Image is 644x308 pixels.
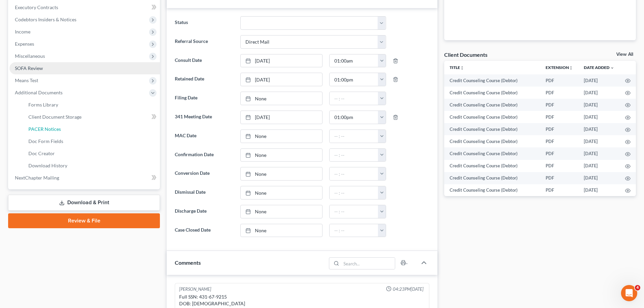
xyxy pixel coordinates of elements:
[578,74,620,87] td: [DATE]
[578,135,620,147] td: [DATE]
[171,73,237,86] label: Retained Date
[15,65,43,71] span: SOFA Review
[330,149,378,162] input: -- : --
[171,186,237,199] label: Dismissal Date
[444,135,540,147] td: Credit Counseling Course (Debtor)
[330,73,378,86] input: -- : --
[578,184,620,196] td: [DATE]
[23,135,160,147] a: Doc Form Fields
[171,205,237,218] label: Discharge Date
[330,186,378,199] input: -- : --
[241,111,322,124] a: [DATE]
[578,147,620,160] td: [DATE]
[171,111,237,124] label: 341 Meeting Date
[540,87,578,99] td: PDF
[15,17,76,22] span: Codebtors Insiders & Notices
[241,167,322,180] a: None
[171,224,237,237] label: Case Closed Date
[171,129,237,143] label: MAC Date
[15,77,38,83] span: Means Test
[444,123,540,135] td: Credit Counseling Course (Debtor)
[578,160,620,172] td: [DATE]
[28,138,63,144] span: Doc Form Fields
[15,175,59,181] span: NextChapter Mailing
[330,111,378,124] input: -- : --
[241,205,322,218] a: None
[23,147,160,160] a: Doc Creator
[8,195,160,211] a: Download & Print
[578,123,620,135] td: [DATE]
[578,111,620,123] td: [DATE]
[444,160,540,172] td: Credit Counseling Course (Debtor)
[540,111,578,123] td: PDF
[546,65,573,70] a: Extensionunfold_more
[241,73,322,86] a: [DATE]
[15,53,45,59] span: Miscellaneous
[444,184,540,196] td: Credit Counseling Course (Debtor)
[393,286,424,292] span: 04:23PM[DATE]
[15,41,34,47] span: Expenses
[15,90,63,95] span: Additional Documents
[23,111,160,123] a: Client Document Storage
[540,147,578,160] td: PDF
[330,92,378,105] input: -- : --
[28,102,58,108] span: Forms Library
[23,99,160,111] a: Forms Library
[444,99,540,111] td: Credit Counseling Course (Debtor)
[241,149,322,162] a: None
[330,224,378,237] input: -- : --
[621,285,637,301] iframe: Intercom live chat
[578,99,620,111] td: [DATE]
[241,224,322,237] a: None
[175,259,201,266] span: Comments
[540,172,578,184] td: PDF
[540,99,578,111] td: PDF
[171,16,237,30] label: Status
[241,130,322,143] a: None
[584,65,614,70] a: Date Added expand_more
[8,213,160,228] a: Review & File
[9,1,160,14] a: Executory Contracts
[460,66,464,70] i: unfold_more
[540,123,578,135] td: PDF
[28,163,67,168] span: Download History
[330,167,378,180] input: -- : --
[540,184,578,196] td: PDF
[28,114,81,120] span: Client Document Storage
[241,92,322,105] a: None
[540,135,578,147] td: PDF
[444,111,540,123] td: Credit Counseling Course (Debtor)
[635,285,640,290] span: 4
[15,29,30,34] span: Income
[540,74,578,87] td: PDF
[616,52,633,57] a: View All
[241,186,322,199] a: None
[241,54,322,67] a: [DATE]
[569,66,573,70] i: unfold_more
[444,87,540,99] td: Credit Counseling Course (Debtor)
[9,62,160,74] a: SOFA Review
[444,147,540,160] td: Credit Counseling Course (Debtor)
[179,293,425,307] div: Full SSN: 431-67-9215 DOB: [DEMOGRAPHIC_DATA]
[330,130,378,143] input: -- : --
[171,148,237,162] label: Confirmation Date
[171,54,237,68] label: Consult Date
[28,150,55,156] span: Doc Creator
[578,172,620,184] td: [DATE]
[179,286,211,292] div: [PERSON_NAME]
[578,87,620,99] td: [DATE]
[341,258,395,269] input: Search...
[9,172,160,184] a: NextChapter Mailing
[171,92,237,105] label: Filing Date
[171,35,237,49] label: Referral Source
[330,205,378,218] input: -- : --
[330,54,378,67] input: -- : --
[450,65,464,70] a: Titleunfold_more
[444,172,540,184] td: Credit Counseling Course (Debtor)
[540,160,578,172] td: PDF
[23,123,160,135] a: PACER Notices
[15,4,58,10] span: Executory Contracts
[171,167,237,181] label: Conversion Date
[23,160,160,172] a: Download History
[444,51,487,58] div: Client Documents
